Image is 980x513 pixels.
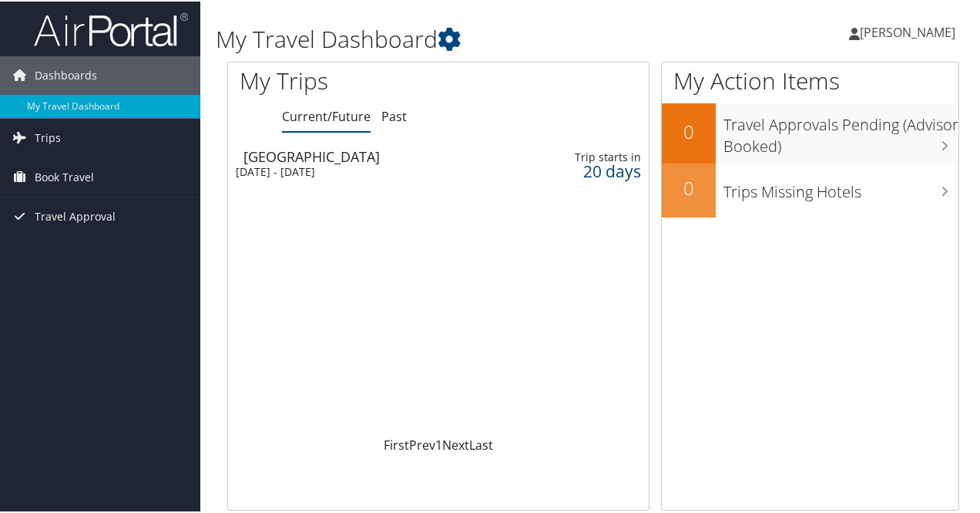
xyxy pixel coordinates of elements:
a: Past [381,106,407,123]
a: 0Trips Missing Hotels [662,162,958,216]
span: Dashboards [35,55,97,93]
a: Current/Future [282,106,371,123]
h2: 0 [662,117,716,143]
span: [PERSON_NAME] [860,22,955,39]
a: Next [442,435,469,452]
h1: My Trips [240,63,461,96]
img: airportal-logo.png [34,10,188,46]
div: 20 days [552,163,641,177]
span: Trips [35,117,61,156]
a: First [384,435,409,452]
div: [DATE] - [DATE] [236,164,497,177]
div: [GEOGRAPHIC_DATA] [243,148,505,162]
div: Trip starts in [552,149,641,163]
h1: My Action Items [662,63,958,96]
h3: Trips Missing Hotels [723,172,958,201]
h2: 0 [662,174,716,200]
a: [PERSON_NAME] [849,8,971,54]
a: Last [469,435,493,452]
span: Travel Approval [35,196,116,235]
a: Prev [409,435,435,452]
a: 1 [435,435,442,452]
span: Book Travel [35,157,94,195]
h1: My Travel Dashboard [216,22,719,54]
h3: Travel Approvals Pending (Advisor Booked) [723,105,958,156]
a: 0Travel Approvals Pending (Advisor Booked) [662,102,958,161]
